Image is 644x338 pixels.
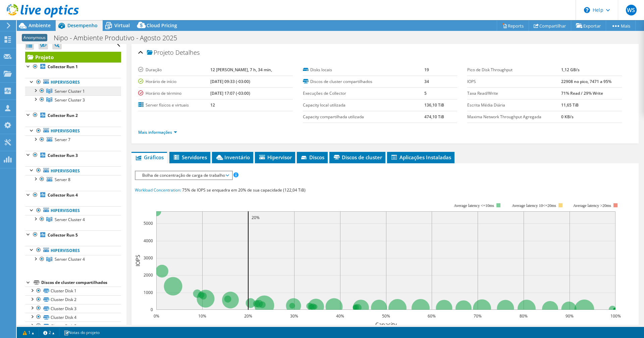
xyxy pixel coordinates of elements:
[333,154,382,161] span: Discos de cluster
[520,313,528,319] text: 80%
[25,87,121,95] a: Server Cluster 1
[48,232,78,238] b: Collector Run 5
[48,153,78,158] b: Collector Run 3
[25,52,121,62] a: Projeto
[424,79,429,84] b: 34
[454,203,494,208] tspan: Average latency <=10ms
[182,187,306,193] span: 75% de IOPS se enquadra em 20% de sua capacidade (122,04 TiB)
[512,203,556,208] tspan: Average latency 10<=20ms
[303,102,424,109] label: Capacity local utilizada
[48,64,78,70] b: Collector Run 1
[55,177,70,182] span: Server 8
[424,67,429,73] b: 19
[25,135,121,144] a: Server 7
[25,166,121,175] a: Hipervisores
[55,137,70,142] span: Server 7
[134,255,142,266] text: IOPS
[138,67,210,73] label: Duração
[144,238,153,244] text: 4000
[375,321,397,328] text: Capacity
[606,20,636,31] a: Mais
[210,102,215,108] b: 12
[25,313,121,322] a: Cluster Disk 4
[571,20,606,31] a: Exportar
[210,67,272,73] b: 12 [PERSON_NAME], 7 h, 34 min,
[610,313,621,319] text: 100%
[18,328,39,337] a: 1
[467,102,561,109] label: Escrita Média Diária
[55,256,85,262] span: Server Cluster 4
[25,215,121,224] a: Server Cluster 4
[144,272,153,278] text: 2000
[48,192,78,198] b: Collector Run 4
[303,78,424,85] label: Discos de cluster compartilhados
[25,111,121,120] a: Collector Run 2
[566,313,574,319] text: 90%
[144,255,153,261] text: 3000
[198,313,206,319] text: 10%
[48,113,78,118] b: Collector Run 2
[424,90,427,96] b: 5
[22,34,47,41] span: Anonymous
[175,48,200,56] span: Detalhes
[39,328,59,337] a: 2
[573,203,611,208] text: Average latency >20ms
[154,313,159,319] text: 0%
[147,22,177,29] span: Cloud Pricing
[138,102,210,109] label: Server físicos e virtuais
[138,90,210,97] label: Horário de término
[467,90,561,97] label: Taxa Read/Write
[584,7,590,13] svg: \n
[424,114,444,120] b: 474,10 TiB
[428,313,436,319] text: 60%
[147,49,174,56] span: Projeto
[139,171,228,179] span: Bolha de concentração de carga de trabalho
[467,78,561,85] label: IOPS
[25,255,121,264] a: Server Cluster 4
[25,304,121,313] a: Cluster Disk 3
[561,114,574,120] b: 0 KB/s
[300,154,324,161] span: Discos
[215,154,250,161] span: Inventário
[474,313,482,319] text: 70%
[144,220,153,226] text: 5000
[210,79,250,84] b: [DATE] 09:33 (-03:00)
[244,313,252,319] text: 20%
[561,102,579,108] b: 11,65 TiB
[382,313,390,319] text: 50%
[67,22,98,29] span: Desempenho
[529,20,571,31] a: Compartilhar
[561,79,611,84] b: 22908 no pico, 7471 a 95%
[25,175,121,184] a: Server 8
[390,154,451,161] span: Aplicações Instaladas
[258,154,292,161] span: Hipervisor
[138,129,177,135] a: Mais informações
[25,206,121,215] a: Hipervisores
[25,151,121,160] a: Collector Run 3
[25,322,121,330] a: Cluster Disk 5
[561,67,580,73] b: 1,12 GB/s
[25,295,121,304] a: Cluster Disk 2
[135,187,181,193] span: Workload Concentration:
[25,62,121,71] a: Collector Run 1
[25,246,121,255] a: Hipervisores
[424,102,444,108] b: 136,10 TiB
[41,279,121,287] div: Discos de cluster compartilhados
[138,78,210,85] label: Horário de início
[55,97,85,103] span: Server Cluster 3
[303,114,424,120] label: Capacity compartilhada utilizada
[114,22,130,29] span: Virtual
[303,67,424,73] label: Disks locais
[561,90,603,96] b: 71% Read / 29% Write
[29,22,51,29] span: Ambiente
[336,313,344,319] text: 40%
[25,287,121,295] a: Cluster Disk 1
[55,88,85,94] span: Server Cluster 1
[135,154,164,161] span: Gráficos
[626,5,637,15] span: WS
[173,154,207,161] span: Servidores
[303,90,424,97] label: Execuções de Collector
[25,191,121,200] a: Collector Run 4
[210,90,250,96] b: [DATE] 17:07 (-03:00)
[151,307,153,312] text: 0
